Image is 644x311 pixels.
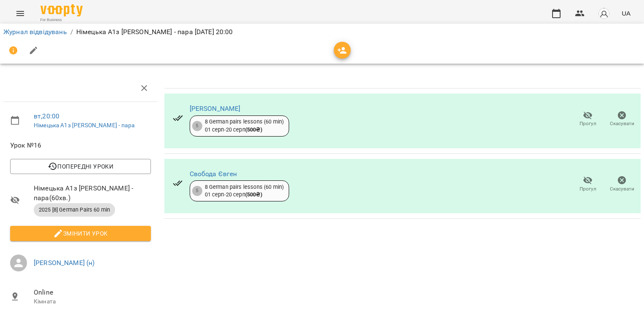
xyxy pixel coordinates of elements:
button: Скасувати [605,172,639,196]
a: Журнал відвідувань [3,28,67,36]
p: Німецька А1з [PERSON_NAME] - пара [DATE] 20:00 [76,27,233,37]
button: Змінити урок [10,226,151,241]
button: Menu [10,3,30,24]
span: Скасувати [610,185,634,193]
span: Скасувати [610,120,634,127]
a: вт , 20:00 [34,112,59,120]
a: Свобода Євген [190,170,237,178]
a: Німецька А1з [PERSON_NAME] - пара [34,122,134,129]
img: Voopty Logo [40,4,83,16]
img: avatar_s.png [598,8,610,19]
button: UA [618,5,634,21]
a: [PERSON_NAME] (н) [34,259,95,267]
div: 5 [192,186,202,196]
b: ( 500 ₴ ) [245,126,262,133]
li: / [70,27,73,37]
p: Кімната [34,298,151,306]
span: Прогул [580,120,596,127]
div: 8 German pairs lessons (60 min) 01 серп - 20 серп [205,183,284,199]
span: Попередні уроки [17,161,144,172]
span: For Business [40,17,83,23]
button: Скасувати [605,107,639,131]
b: ( 500 ₴ ) [245,191,262,198]
span: Прогул [580,185,596,193]
button: Прогул [571,172,605,196]
button: Попередні уроки [10,159,151,174]
span: Змінити урок [17,228,144,239]
span: 2025 [8] German Pairs 60 min [34,206,115,214]
nav: breadcrumb [3,27,641,37]
a: [PERSON_NAME] [190,105,241,113]
span: Online [34,287,151,298]
span: Німецька А1з [PERSON_NAME] - пара ( 60 хв. ) [34,183,151,203]
div: 5 [192,121,202,131]
div: 8 German pairs lessons (60 min) 01 серп - 20 серп [205,118,284,134]
span: UA [622,9,631,18]
span: Урок №16 [10,140,151,150]
button: Прогул [571,107,605,131]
